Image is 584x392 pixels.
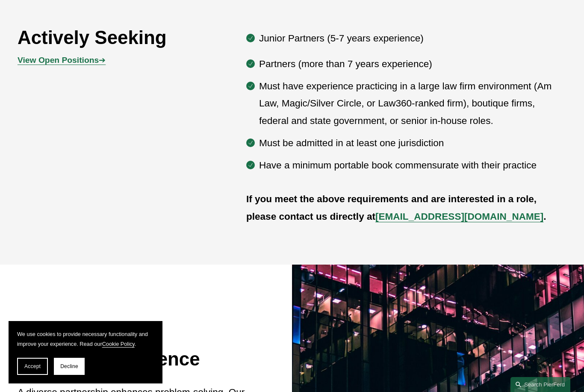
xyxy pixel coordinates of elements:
[9,321,162,383] section: Cookie banner
[375,211,543,222] a: [EMAIL_ADDRESS][DOMAIN_NAME]
[246,194,539,222] strong: If you meet the above requirements and are interested in a role, please contact us directly at
[17,358,48,375] button: Accept
[18,56,106,65] a: View Open Positions➔
[18,56,99,65] strong: View Open Positions
[259,30,566,47] p: Junior Partners (5-7 years experience)
[259,135,566,152] p: Must be admitted in at least one jurisdiction
[18,26,201,49] h2: Actively Seeking
[17,330,154,349] p: We use cookies to provide necessary functionality and improve your experience. Read our .
[510,377,570,392] a: Search this site
[543,211,546,222] strong: .
[259,78,566,130] p: Must have experience practicing in a large law firm environment (Am Law, Magic/Silver Circle, or ...
[54,358,85,375] button: Decline
[24,363,41,369] span: Accept
[102,341,135,347] a: Cookie Policy
[259,157,566,174] p: Have a minimum portable book commensurate with their practice
[60,363,78,369] span: Decline
[18,56,106,65] span: ➔
[259,56,566,73] p: Partners (more than 7 years experience)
